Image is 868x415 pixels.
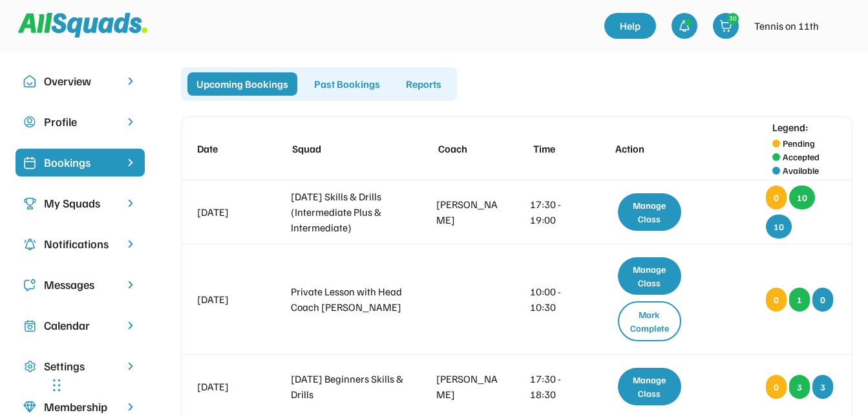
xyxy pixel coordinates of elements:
div: Pending [783,136,815,150]
div: [PERSON_NAME] [436,197,500,228]
div: 0 [766,288,787,312]
img: bell-03%20%281%29.svg [678,19,691,32]
div: 3 [812,375,833,399]
div: Settings [44,357,116,375]
img: user-circle.svg [23,116,36,129]
div: 0 [766,186,787,209]
img: chevron-right.svg [124,401,137,413]
div: [DATE] [197,292,261,307]
img: IMG_2979.png [827,13,852,39]
div: 3 [789,375,810,399]
img: Icon%20copy%2010.svg [23,75,36,88]
div: Past Bookings [305,72,389,96]
div: Upcoming Bookings [187,72,297,96]
div: Reports [397,72,450,96]
div: Accepted [783,150,820,164]
div: 1 [789,288,810,312]
div: [PERSON_NAME] [436,371,500,402]
div: Bookings [44,154,116,171]
div: Coach [438,141,502,156]
div: Manage Class [618,368,682,405]
img: Icon%20%2819%29.svg [23,156,36,169]
div: Legend: [772,120,809,135]
div: [DATE] Beginners Skills & Drills [291,371,406,402]
div: Private Lesson with Head Coach [PERSON_NAME] [291,284,406,315]
div: Date [197,141,261,156]
div: [DATE] [197,204,261,220]
div: My Squads [44,195,116,212]
img: chevron-right.svg [124,360,137,372]
div: Tennis on 11th [754,18,819,34]
img: Icon%20copy%204.svg [23,238,36,251]
img: chevron-right.svg [124,238,137,250]
img: shopping-cart-01%20%281%29.svg [719,19,732,32]
img: chevron-right.svg [124,75,137,87]
img: chevron-right.svg [124,279,137,291]
div: 10:00 - 10:30 [530,284,581,315]
div: 17:30 - 18:30 [530,371,581,402]
div: 0 [812,288,833,312]
img: Icon%20copy%207.svg [23,319,36,332]
div: Action [615,141,692,156]
img: Icon%20copy%203.svg [23,197,36,210]
div: 0 [766,375,787,399]
div: Squad [292,141,407,156]
div: Mark Complete [618,301,682,341]
div: Calendar [44,317,116,334]
div: 30 [728,14,738,23]
div: Overview [44,72,116,90]
div: Profile [44,113,116,131]
div: Time [533,141,584,156]
div: [DATE] [197,379,261,394]
div: Available [783,164,819,177]
div: Manage Class [618,257,682,295]
img: Icon%20copy%205.svg [23,279,36,292]
img: chevron-right.svg [124,116,137,128]
div: Manage Class [618,193,682,231]
div: [DATE] Skills & Drills (Intermediate Plus & Intermediate) [291,189,406,235]
img: chevron-right%20copy%203.svg [124,156,137,169]
div: 17:30 - 19:00 [530,197,581,228]
a: Help [604,13,656,39]
img: Squad%20Logo.svg [18,13,147,37]
img: chevron-right.svg [124,197,137,209]
div: Messages [44,276,116,293]
div: 10 [766,215,792,239]
img: chevron-right.svg [124,319,137,332]
div: 10 [789,186,815,209]
div: Notifications [44,235,116,253]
